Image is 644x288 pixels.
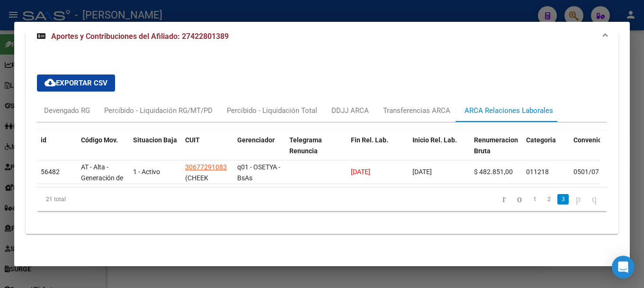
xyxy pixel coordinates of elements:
a: 3 [557,194,569,204]
span: CUIT [185,136,200,144]
datatable-header-cell: Gerenciador [233,130,286,172]
datatable-header-cell: CUIT [181,130,233,172]
span: Situacion Baja [133,136,177,144]
a: 1 [529,194,540,204]
div: Percibido - Liquidación RG/MT/PD [104,105,213,116]
span: 1 - Activo [133,168,160,176]
span: $ 482.851,00 [474,168,513,176]
span: 0501/07 [573,168,599,176]
span: Renumeracion Bruta [474,136,518,155]
datatable-header-cell: Fin Rel. Lab. [347,130,409,172]
div: Devengado RG [44,105,90,116]
datatable-header-cell: Telegrama Renuncia [286,130,347,172]
button: Exportar CSV [37,74,115,92]
span: Inicio Rel. Lab. [412,136,457,144]
div: Aportes y Contribuciones del Afiliado: 27422801389 [26,52,618,234]
div: DDJJ ARCA [331,105,369,116]
datatable-header-cell: id [37,130,77,172]
a: go to last page [588,194,601,204]
li: page 2 [542,191,556,207]
li: page 3 [556,191,570,207]
span: [DATE] [351,168,370,176]
span: Telegrama Renuncia [289,136,322,155]
span: id [41,136,46,144]
span: Aportes y Contribuciones del Afiliado: 27422801389 [51,32,229,41]
a: go to first page [498,194,510,204]
div: Transferencias ARCA [383,105,450,116]
a: go to next page [572,194,585,204]
span: Convenio [573,136,602,144]
span: (CHEEK SOCIEDAD ANONIMA) [185,174,218,204]
div: 21 total [37,187,149,211]
li: page 1 [528,191,542,207]
div: ARCA Relaciones Laborales [465,105,553,116]
span: [DATE] [412,168,432,176]
span: Fin Rel. Lab. [351,136,388,144]
datatable-header-cell: Convenio [570,130,617,172]
datatable-header-cell: Código Mov. [77,130,129,172]
datatable-header-cell: Renumeracion Bruta [470,130,522,172]
a: go to previous page [513,194,526,204]
div: Open Intercom Messenger [612,256,635,279]
span: AT - Alta - Generación de clave [81,163,123,193]
a: 2 [543,194,555,204]
span: Gerenciador [237,136,275,144]
span: Exportar CSV [45,79,107,87]
span: 56482 [41,168,60,176]
datatable-header-cell: Inicio Rel. Lab. [409,130,470,172]
span: 30677291083 [185,163,227,171]
mat-icon: cloud_download [45,77,56,88]
div: Percibido - Liquidación Total [227,105,317,116]
span: 011218 [526,168,549,176]
datatable-header-cell: Situacion Baja [129,130,181,172]
mat-expansion-panel-header: Aportes y Contribuciones del Afiliado: 27422801389 [26,21,618,52]
datatable-header-cell: Categoria [522,130,570,172]
span: Categoria [526,136,556,144]
span: Código Mov. [81,136,118,144]
span: q01 - OSETYA - BsAs [237,163,280,182]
